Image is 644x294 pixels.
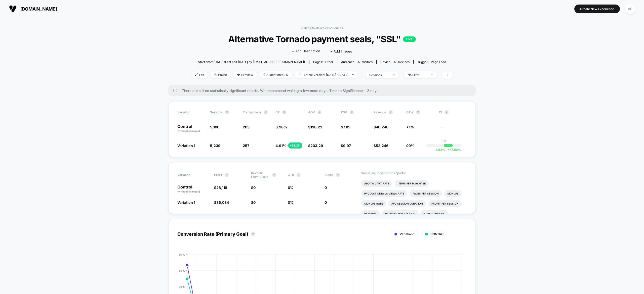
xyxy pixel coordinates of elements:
[361,171,467,175] p: Would like to see more reports?
[198,60,305,64] span: Start date: [DATE] (Last edit [DATE] by [EMAIL_ADDRESS][DOMAIN_NAME])
[214,173,222,177] span: Profit
[216,200,229,205] span: 36,084
[308,110,315,114] span: AOV
[243,125,250,129] span: 203
[251,232,255,236] button: ?
[191,71,208,78] span: Edit
[625,4,635,14] div: AP
[288,173,294,177] span: CTR
[361,180,392,187] li: Add To Cart Rate
[358,60,373,64] span: All Visitors
[182,88,466,93] span: There are still no statistically significant results. We recommend waiting a few more days . Time...
[177,110,205,114] span: Variation
[297,173,301,177] button: ?
[410,190,442,197] li: Pages Per Session
[177,200,195,205] span: Variation 1
[441,139,447,143] p: 0%
[400,232,415,236] span: Variation 1
[177,185,209,193] p: Control
[288,200,294,205] span: 0 %
[299,73,301,76] img: calendar
[341,110,347,114] span: PSV
[382,210,418,217] li: Returns Per Session
[406,125,414,129] span: <1%
[179,269,185,272] tspan: 60 %
[431,60,446,64] span: Page Load
[394,60,410,64] span: all devices
[205,34,439,44] span: Alternative Tornado payment seals, "SSL"
[8,5,58,13] button: [DOMAIN_NAME]
[214,200,229,205] span: $
[341,143,351,148] span: $
[179,285,185,288] tspan: 40 %
[233,71,257,78] span: Preview
[243,110,261,114] span: Transactions
[403,36,416,42] p: LIVE
[341,125,350,129] span: $
[350,110,354,114] button: ?
[374,143,388,148] span: $
[282,110,286,114] button: ?
[374,110,386,114] span: Revenue
[445,148,461,152] span: 47.56 %
[225,110,229,114] button: ?
[177,143,195,148] span: Variation 1
[325,173,333,177] span: Clicks
[210,125,219,129] span: 5,100
[336,173,340,177] button: ?
[214,73,217,76] img: end
[406,143,414,148] span: 99%
[574,5,620,13] button: Create New Experience
[177,129,200,132] span: (without changes)
[439,126,467,133] span: ---
[417,60,446,64] div: Trigger:
[343,143,351,148] span: 9.97
[177,190,200,193] span: (without changes)
[310,143,323,148] span: 203.29
[435,148,445,152] span: 2.92 %
[360,71,366,79] span: |
[295,71,358,78] span: Latest Version: [DATE] - [DATE]
[210,110,223,114] span: Sessions
[439,110,467,114] span: CI
[325,200,327,205] span: 0
[211,71,231,78] span: Pause
[444,190,462,197] li: Signups
[376,60,413,64] span: Device:
[369,73,389,77] div: sessions
[341,60,373,64] div: Audience:
[361,210,380,217] li: Returns
[263,73,265,76] img: rebalance
[195,73,198,76] img: edit
[177,124,205,133] p: Control
[393,74,395,75] img: end
[20,6,57,12] span: [DOMAIN_NAME]
[395,180,429,187] li: Items Per Purchase
[374,125,388,129] span: $
[444,143,445,147] p: |
[253,200,256,205] span: 0
[430,232,445,236] span: CONTROL
[448,148,450,152] span: +
[179,253,185,256] tspan: 80 %
[225,173,229,177] button: ?
[624,4,636,14] button: AP
[388,200,426,207] li: Avg Session Duration
[325,185,327,190] span: 0
[243,143,249,148] span: 257
[308,125,322,129] span: $
[301,26,343,30] a: < Back to all live experiences
[275,143,286,148] span: 4.91 %
[310,125,322,129] span: 198.23
[289,142,302,149] div: + 23.2 %
[421,210,448,217] li: Subscriptions
[325,60,333,64] span: other
[251,200,256,205] span: $
[275,125,287,129] span: 3.98 %
[275,110,280,114] span: CR
[361,200,386,207] li: Signups Rate
[251,185,256,190] span: $
[259,71,292,78] span: Allocation: 50%
[408,73,428,77] div: No Filter
[389,110,393,114] button: ?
